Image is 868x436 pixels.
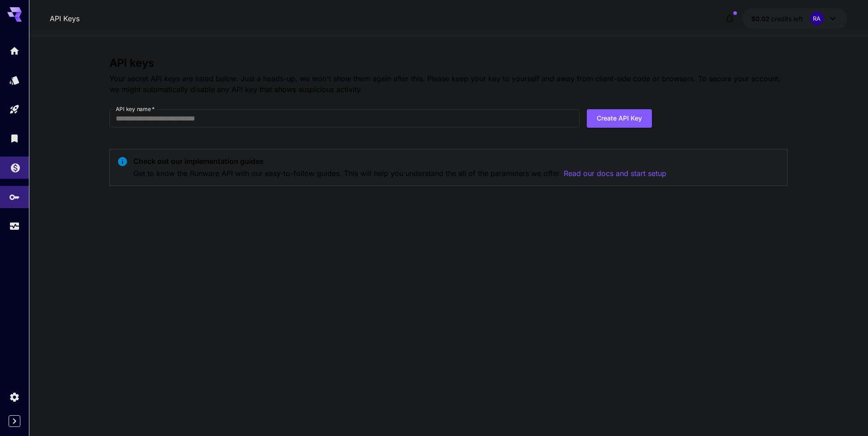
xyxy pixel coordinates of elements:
span: $0.02 [751,15,771,23]
span: credits left [771,15,803,23]
div: Playground [9,104,20,115]
p: Check out our implementation guides [133,156,666,167]
div: Models [9,74,20,86]
div: RA [810,12,824,25]
p: Your secret API keys are listed below. Just a heads-up, we won't show them again after this. Plea... [109,73,788,95]
div: Home [9,45,20,56]
button: $0.02174RA [742,8,847,29]
div: Usage [9,221,20,232]
nav: breadcrumb [50,13,80,24]
div: Settings [9,391,20,403]
p: Get to know the Runware API with our easy-to-follow guides. This will help you understand the all... [133,168,666,179]
button: Expand sidebar [9,415,20,427]
div: Wallet [10,162,21,173]
div: $0.02174 [751,14,803,23]
div: Library [9,133,20,144]
button: Read our docs and start setup [564,168,666,179]
div: API Keys [9,190,20,202]
a: API Keys [50,13,80,24]
label: API key name [116,105,155,113]
h3: API keys [109,57,788,70]
button: Create API Key [587,109,652,128]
